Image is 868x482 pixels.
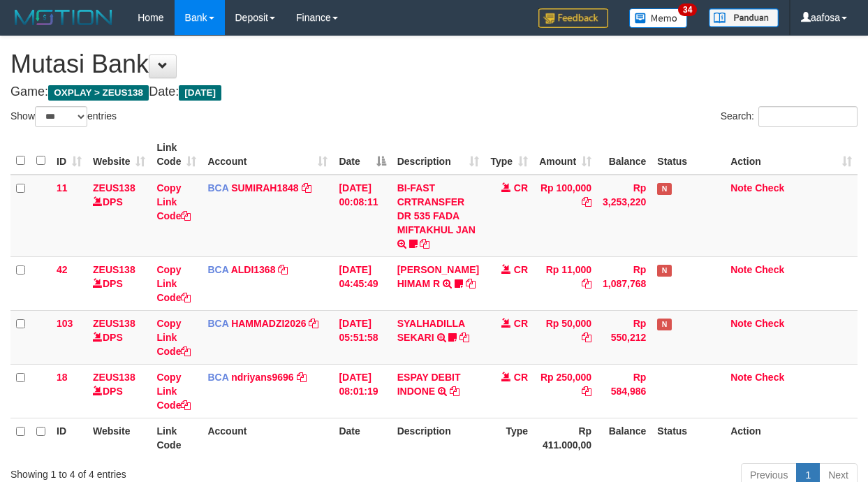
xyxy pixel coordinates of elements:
[207,318,228,329] span: BCA
[597,310,652,364] td: Rp 550,212
[48,85,149,101] span: OXPLAY > ZEUS138
[151,418,202,458] th: Link Code
[93,264,135,275] a: ZEUS138
[758,106,858,127] input: Search:
[657,183,671,195] span: Has Note
[582,332,591,343] a: Copy Rp 50,000 to clipboard
[93,372,135,383] a: ZEUS138
[725,418,858,458] th: Action
[156,318,191,357] a: Copy Link Code
[207,264,228,275] span: BCA
[333,364,391,418] td: [DATE] 08:01:19
[93,318,135,329] a: ZEUS138
[10,85,858,99] h4: Game: Date:
[179,85,221,101] span: [DATE]
[51,418,87,458] th: ID
[582,278,591,289] a: Copy Rp 11,000 to clipboard
[297,372,307,383] a: Copy ndriyans9696 to clipboard
[466,278,476,289] a: Copy ALVA HIMAM R to clipboard
[514,372,528,383] span: CR
[450,386,459,397] a: Copy ESPAY DEBIT INDONE to clipboard
[755,372,784,383] a: Check
[678,3,697,16] span: 34
[151,135,202,175] th: Link Code: activate to sort column ascending
[597,418,652,458] th: Balance
[652,418,725,458] th: Status
[302,182,311,193] a: Copy SUMIRAH1848 to clipboard
[87,310,151,364] td: DPS
[485,135,534,175] th: Type: activate to sort column ascending
[730,182,752,193] a: Note
[93,182,135,193] a: ZEUS138
[709,8,779,27] img: panduan.png
[57,182,68,193] span: 11
[514,264,528,275] span: CR
[538,8,608,28] img: Feedback.jpg
[597,175,652,257] td: Rp 3,253,220
[10,50,858,78] h1: Mutasi Bank
[730,264,752,275] a: Note
[755,264,784,275] a: Check
[51,135,87,175] th: ID: activate to sort column ascending
[534,310,597,364] td: Rp 50,000
[309,318,318,329] a: Copy HAMMADZI2026 to clipboard
[397,318,465,343] a: SYALHADILLA SEKARI
[657,319,671,330] span: Has Note
[534,418,597,458] th: Rp 411.000,00
[725,135,858,175] th: Action: activate to sort column ascending
[333,175,391,257] td: [DATE] 00:08:11
[231,372,294,383] a: ndriyans9696
[597,256,652,310] td: Rp 1,087,768
[514,182,528,193] span: CR
[231,318,306,329] a: HAMMADZI2026
[629,8,688,28] img: Button%20Memo.svg
[397,372,461,397] a: ESPAY DEBIT INDONE
[514,318,528,329] span: CR
[10,462,351,481] div: Showing 1 to 4 of 4 entries
[207,372,228,383] span: BCA
[755,182,784,193] a: Check
[231,264,276,275] a: ALDI1368
[485,418,534,458] th: Type
[207,182,228,193] span: BCA
[333,310,391,364] td: [DATE] 05:51:58
[534,364,597,418] td: Rp 250,000
[582,386,591,397] a: Copy Rp 250,000 to clipboard
[10,106,117,127] label: Show entries
[657,265,671,277] span: Has Note
[202,135,333,175] th: Account: activate to sort column ascending
[35,106,87,127] select: Showentries
[10,7,117,28] img: MOTION_logo.png
[459,332,469,343] a: Copy SYALHADILLA SEKARI to clipboard
[597,364,652,418] td: Rp 584,986
[333,418,391,458] th: Date
[156,372,191,411] a: Copy Link Code
[333,256,391,310] td: [DATE] 04:45:49
[392,418,485,458] th: Description
[721,106,858,127] label: Search:
[57,264,68,275] span: 42
[755,318,784,329] a: Check
[534,135,597,175] th: Amount: activate to sort column ascending
[730,318,752,329] a: Note
[87,418,151,458] th: Website
[87,135,151,175] th: Website: activate to sort column ascending
[730,372,752,383] a: Note
[231,182,298,193] a: SUMIRAH1848
[534,256,597,310] td: Rp 11,000
[420,238,429,249] a: Copy BI-FAST CRTRANSFER DR 535 FADA MIFTAKHUL JAN to clipboard
[392,135,485,175] th: Description: activate to sort column ascending
[652,135,725,175] th: Status
[582,196,591,207] a: Copy Rp 100,000 to clipboard
[534,175,597,257] td: Rp 100,000
[87,256,151,310] td: DPS
[156,264,191,303] a: Copy Link Code
[397,264,479,289] a: [PERSON_NAME] HIMAM R
[333,135,391,175] th: Date: activate to sort column descending
[87,364,151,418] td: DPS
[278,264,288,275] a: Copy ALDI1368 to clipboard
[392,175,485,257] td: BI-FAST CRTRANSFER DR 535 FADA MIFTAKHUL JAN
[156,182,191,221] a: Copy Link Code
[57,318,73,329] span: 103
[87,175,151,257] td: DPS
